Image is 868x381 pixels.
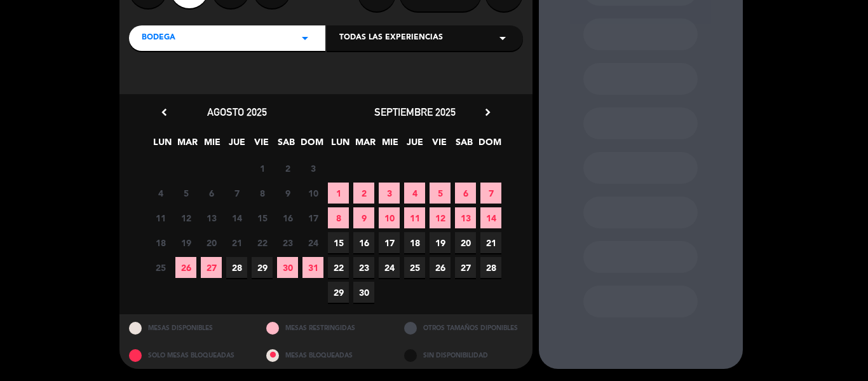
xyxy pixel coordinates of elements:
[330,135,351,156] span: LUN
[478,135,499,156] span: DOM
[277,158,298,179] span: 2
[404,183,425,204] span: 4
[201,183,222,204] span: 6
[150,232,171,253] span: 18
[328,183,349,204] span: 1
[353,232,374,253] span: 16
[395,342,532,369] div: SIN DISPONIBILIDAD
[353,183,374,204] span: 2
[175,183,196,204] span: 5
[404,207,425,228] span: 11
[119,342,257,369] div: SOLO MESAS BLOQUEADAS
[152,135,173,156] span: LUN
[252,158,273,179] span: 1
[252,257,273,278] span: 29
[430,207,451,228] span: 12
[226,257,247,278] span: 28
[430,232,451,253] span: 19
[257,314,395,342] div: MESAS RESTRINGIDAS
[297,31,313,46] i: arrow_drop_down
[251,135,272,156] span: VIE
[455,183,476,204] span: 6
[455,257,476,278] span: 27
[328,207,349,228] span: 8
[379,232,400,253] span: 17
[201,207,222,228] span: 13
[379,135,400,156] span: MIE
[119,314,257,342] div: MESAS DISPONIBLES
[328,257,349,278] span: 22
[302,158,323,179] span: 3
[395,314,532,342] div: OTROS TAMAÑOS DIPONIBLES
[201,257,222,278] span: 27
[276,135,297,156] span: SAB
[328,232,349,253] span: 15
[374,106,456,118] span: septiembre 2025
[379,257,400,278] span: 24
[379,183,400,204] span: 3
[339,32,443,45] span: Todas las experiencias
[142,32,175,45] span: Bodega
[150,207,171,228] span: 11
[277,183,298,204] span: 9
[226,183,247,204] span: 7
[353,257,374,278] span: 23
[175,232,196,253] span: 19
[201,232,222,253] span: 20
[404,232,425,253] span: 18
[226,207,247,228] span: 14
[302,257,323,278] span: 31
[404,135,425,156] span: JUE
[481,106,494,119] i: chevron_right
[480,183,501,204] span: 7
[302,232,323,253] span: 24
[252,183,273,204] span: 8
[150,257,171,278] span: 25
[277,207,298,228] span: 16
[495,31,510,46] i: arrow_drop_down
[277,232,298,253] span: 23
[177,135,198,156] span: MAR
[430,257,451,278] span: 26
[158,106,171,119] i: chevron_left
[175,257,196,278] span: 26
[226,135,247,156] span: JUE
[353,282,374,303] span: 30
[429,135,450,156] span: VIE
[353,207,374,228] span: 9
[404,257,425,278] span: 25
[454,135,475,156] span: SAB
[175,207,196,228] span: 12
[480,232,501,253] span: 21
[455,232,476,253] span: 20
[252,207,273,228] span: 15
[379,207,400,228] span: 10
[301,135,322,156] span: DOM
[302,183,323,204] span: 10
[302,207,323,228] span: 17
[257,342,395,369] div: MESAS BLOQUEADAS
[480,207,501,228] span: 14
[252,232,273,253] span: 22
[226,232,247,253] span: 21
[201,135,222,156] span: MIE
[430,183,451,204] span: 5
[455,207,476,228] span: 13
[355,135,376,156] span: MAR
[277,257,298,278] span: 30
[150,183,171,204] span: 4
[328,282,349,303] span: 29
[480,257,501,278] span: 28
[207,106,267,118] span: agosto 2025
